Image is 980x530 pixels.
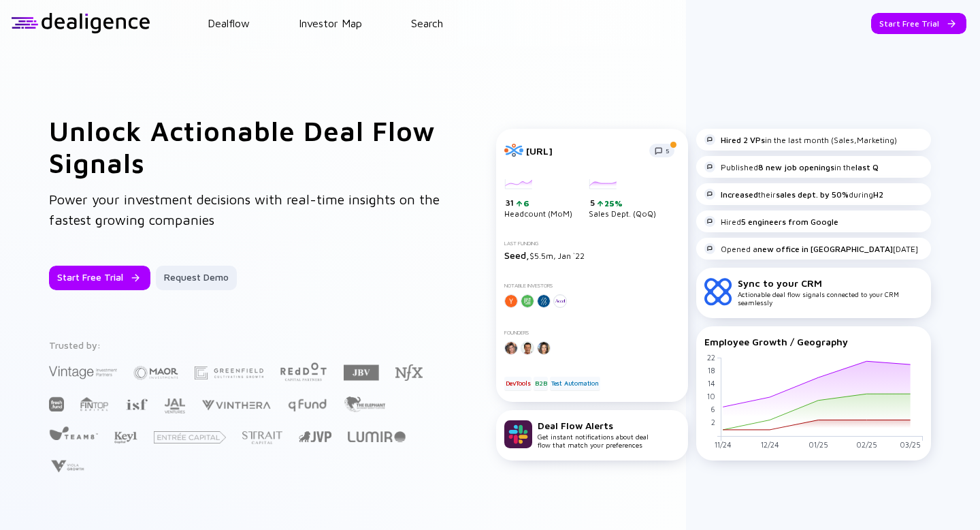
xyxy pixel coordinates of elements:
[411,17,443,29] a: Search
[710,405,715,414] tspan: 6
[504,240,680,247] div: Last Funding
[49,426,98,440] img: Team8
[738,277,923,289] div: Sync to your CRM
[704,134,897,145] div: in the last month (Sales,Marketing)
[738,277,923,307] div: Actionable deal flow signals connected to your CRM seamlessly
[758,162,834,172] strong: 8 new job openings
[395,364,423,381] img: NFX
[522,198,529,208] div: 6
[707,392,715,401] tspan: 10
[504,330,680,336] div: Founders
[808,440,828,449] tspan: 01/25
[287,396,327,413] img: Q Fund
[590,198,656,208] div: 5
[538,420,649,449] div: Get instant notifications about deal flow that match your preferences
[504,377,532,390] div: DevTools
[154,431,226,443] img: Entrée Capital
[704,336,923,347] div: Employee Growth / Geography
[708,379,715,388] tspan: 14
[348,431,406,442] img: Lumir Ventures
[704,216,838,227] div: Hired
[242,431,282,444] img: Strait Capital
[506,198,572,208] div: 31
[504,249,680,261] div: $5.5m, Jan `22
[504,179,572,219] div: Headcount (MoM)
[711,418,715,426] tspan: 2
[49,191,440,228] span: Power your investment decisions with real-time insights on the fastest growing companies
[80,396,109,411] img: FINTOP Capital
[721,135,765,145] strong: Hired 2 VPs
[49,364,117,380] img: Vintage Investment Partners
[299,17,362,29] a: Investor Map
[49,339,438,351] div: Trusted by:
[114,431,137,444] img: Key1 Capital
[195,367,263,379] img: Greenfield Partners
[125,398,148,410] img: Israel Secondary Fund
[164,399,185,414] img: JAL Ventures
[344,396,385,412] img: The Elephant
[526,145,641,157] div: [URL]
[856,440,877,449] tspan: 02/25
[855,162,879,172] strong: last Q
[299,431,331,442] img: Jerusalem Venture Partners
[208,17,250,29] a: Dealflow
[871,13,966,34] button: Start Free Trial
[708,366,715,375] tspan: 18
[900,440,921,449] tspan: 03/25
[715,440,732,449] tspan: 11/24
[761,440,779,449] tspan: 12/24
[707,353,715,362] tspan: 22
[49,266,150,290] button: Start Free Trial
[721,189,758,200] strong: Increased
[550,377,600,390] div: Test Automation
[156,266,237,290] button: Request Demo
[603,198,623,208] div: 25%
[133,362,178,384] img: Maor Investments
[201,399,271,411] img: Vinthera
[504,283,680,289] div: Notable Investors
[589,179,656,219] div: Sales Dept. (QoQ)
[704,243,918,254] div: Opened a [DATE]
[280,360,327,382] img: Red Dot Capital Partners
[776,189,849,200] strong: sales dept. by 50%
[504,249,529,261] span: Seed,
[757,244,893,254] strong: new office in [GEOGRAPHIC_DATA]
[873,189,883,200] strong: H2
[538,420,649,431] div: Deal Flow Alerts
[704,161,879,172] div: Published in the
[344,364,379,381] img: JBV Capital
[741,217,838,227] strong: 5 engineers from Google
[704,189,883,200] div: their during
[49,114,442,178] h1: Unlock Actionable Deal Flow Signals
[49,460,85,473] img: Viola Growth
[534,377,548,390] div: B2B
